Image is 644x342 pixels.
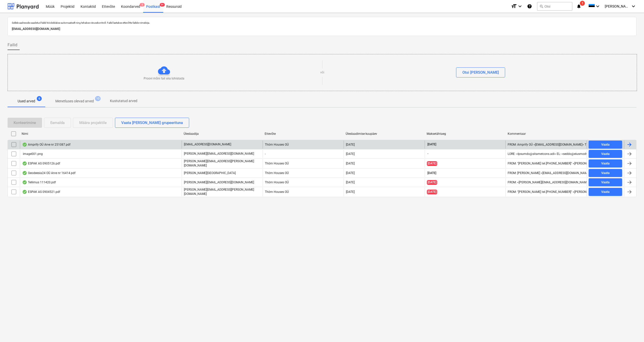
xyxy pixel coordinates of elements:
[263,141,344,149] div: Thörn Houses OÜ
[22,171,75,175] div: Geodeesia24 OÜ Arve nr 16414.pdf
[427,142,437,147] span: [DATE]
[8,54,637,91] div: Proovi mõni fail siia lohistadavõiOtsi [PERSON_NAME]
[121,119,183,126] div: Vaata [PERSON_NAME] grupeerituna
[115,118,189,128] button: Vaata [PERSON_NAME] grupeerituna
[22,143,70,147] div: Amprify OÜ Arve nr 251087.pdf
[630,3,636,9] i: keyboard_arrow_down
[346,132,423,136] div: Üleslaadimise kuupäev
[320,70,324,75] p: või
[589,188,622,196] button: Vaata
[140,3,145,7] span: 5
[144,76,184,81] p: Proovi mõni fail siia lohistada
[8,42,17,48] span: Failid
[589,169,622,177] button: Vaata
[95,96,101,101] span: 10
[601,142,610,148] div: Vaata
[576,3,581,9] i: notifications
[22,190,27,194] div: Andmed failist loetud
[22,171,27,175] div: Andmed failist loetud
[263,178,344,186] div: Thörn Houses OÜ
[346,162,355,165] div: [DATE]
[110,98,137,104] p: Kustutatud arved
[589,178,622,186] button: Vaata
[456,67,505,77] button: Otsi [PERSON_NAME]
[601,151,610,157] div: Vaata
[427,152,429,156] span: -
[265,132,342,136] div: Ettevõte
[263,169,344,177] div: Thörn Houses OÜ
[537,2,572,11] button: Otsi
[18,99,35,104] p: Uued arved
[37,96,42,101] span: 6
[462,69,499,76] div: Otsi [PERSON_NAME]
[12,26,632,32] p: [EMAIL_ADDRESS][DOMAIN_NAME]
[605,4,630,8] span: [PERSON_NAME][GEOGRAPHIC_DATA]
[601,180,610,185] div: Vaata
[184,180,254,185] p: [PERSON_NAME][EMAIL_ADDRESS][DOMAIN_NAME]
[263,159,344,168] div: Thörn Houses OÜ
[427,132,504,136] div: Maksetähtaeg
[12,21,632,24] p: Sellele aadressile saadetud failid töödeldakse automaatselt ning tehakse viirusekontroll. Failid ...
[589,141,622,149] button: Vaata
[427,190,437,194] span: [DATE]
[427,161,437,166] span: [DATE]
[601,189,610,195] div: Vaata
[22,152,43,156] div: image001.png
[346,152,355,156] div: [DATE]
[22,161,27,165] div: Andmed failist loetud
[527,3,532,9] i: Abikeskus
[427,171,437,175] span: [DATE]
[184,188,261,196] p: [PERSON_NAME][EMAIL_ADDRESS][PERSON_NAME][DOMAIN_NAME]
[22,190,60,194] div: ESPAK AS 0904521.pdf
[346,143,355,146] div: [DATE]
[22,180,56,184] div: Tellimus 111420.pdf
[184,171,236,175] p: [PERSON_NAME][GEOGRAPHIC_DATA]
[22,161,60,165] div: ESPAK AS 0905126.pdf
[589,159,622,167] button: Vaata
[263,150,344,158] div: -
[55,99,94,104] p: Menetluses olevad arved
[508,132,585,136] div: Kommentaar
[346,171,355,175] div: [DATE]
[427,180,437,185] span: [DATE]
[539,4,543,8] span: search
[22,143,27,147] div: Andmed failist loetud
[22,132,180,136] div: Nimi
[601,161,610,166] div: Vaata
[511,3,517,9] i: format_size
[22,180,27,184] div: Andmed failist loetud
[160,3,165,7] span: 9+
[517,3,523,9] i: keyboard_arrow_down
[595,3,601,9] i: keyboard_arrow_down
[346,181,355,184] div: [DATE]
[184,132,261,136] div: Üleslaadija
[184,142,231,147] p: [EMAIL_ADDRESS][DOMAIN_NAME]
[589,150,622,158] button: Vaata
[263,188,344,196] div: Thörn Houses OÜ
[580,1,585,6] span: 1
[184,152,254,156] p: [PERSON_NAME][EMAIL_ADDRESS][DOMAIN_NAME]
[184,159,261,168] p: [PERSON_NAME][EMAIL_ADDRESS][PERSON_NAME][DOMAIN_NAME]
[346,190,355,194] div: [DATE]
[601,170,610,176] div: Vaata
